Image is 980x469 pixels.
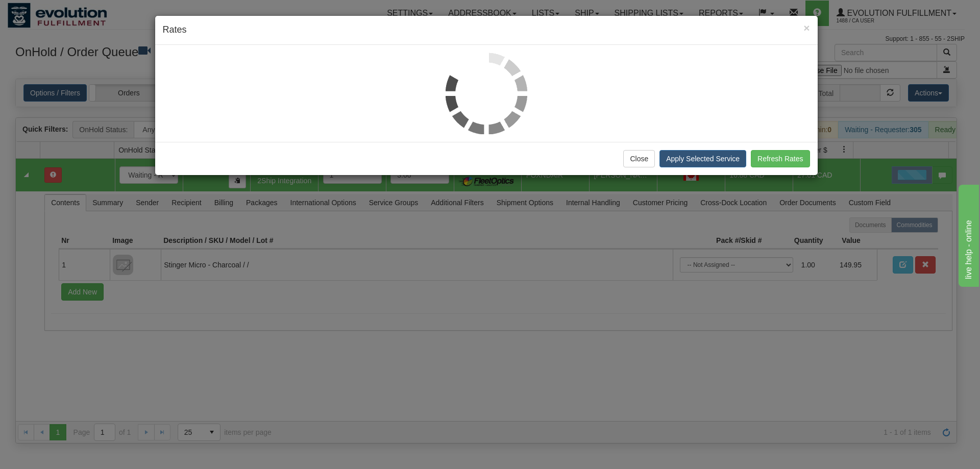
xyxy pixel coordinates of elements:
[659,150,746,167] button: Apply Selected Service
[803,22,810,33] button: Close
[163,23,810,37] h4: Rates
[803,22,810,34] span: ×
[623,150,655,167] button: Close
[8,6,94,18] div: live help - online
[957,182,979,286] iframe: chat widget
[446,53,527,134] img: loader.gif
[751,150,810,167] button: Refresh Rates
